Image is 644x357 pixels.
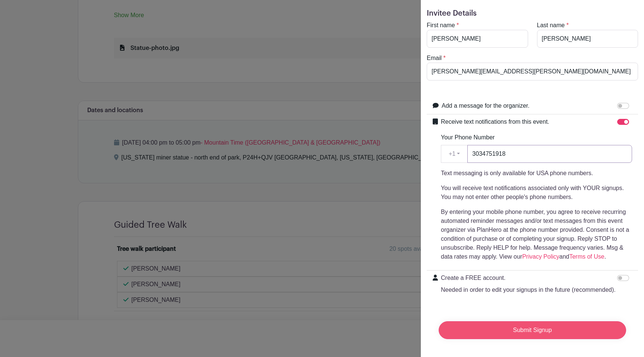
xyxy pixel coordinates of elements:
a: Privacy Policy [522,253,559,260]
input: Submit Signup [439,321,626,339]
p: Text messaging is only available for USA phone numbers. [441,169,632,178]
label: Add a message for the organizer. [442,101,530,110]
h5: Invitee Details [427,9,638,18]
p: By entering your mobile phone number, you agree to receive recurring automated reminder messages ... [441,208,632,261]
label: First name [427,21,455,30]
label: Last name [537,21,565,30]
label: Receive text notifications from this event. [441,117,549,126]
label: Email [427,54,442,63]
p: You will receive text notifications associated only with YOUR signups. You may not enter other pe... [441,184,632,202]
a: Terms of Use [569,253,604,260]
p: Create a FREE account. [441,274,616,282]
button: +1 [441,145,468,163]
label: Your Phone Number [441,133,495,142]
p: Needed in order to edit your signups in the future (recommended). [441,285,616,294]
